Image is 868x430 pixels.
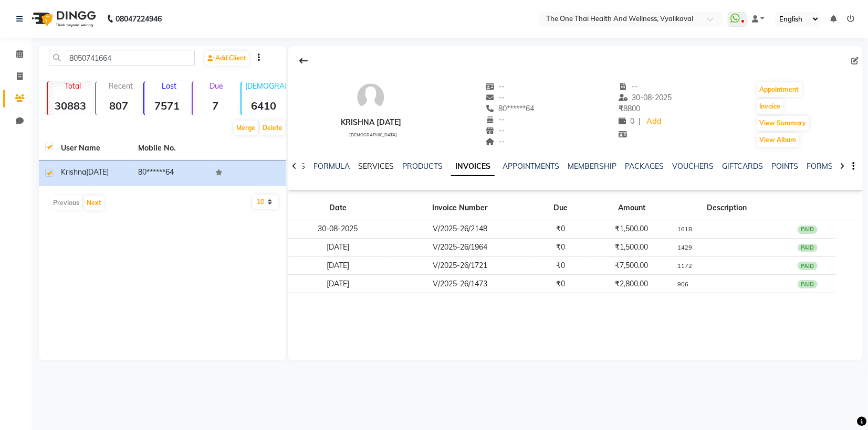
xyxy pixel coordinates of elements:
b: 08047224946 [116,4,162,34]
input: Search by Name/Mobile/Email/Code [49,50,195,66]
img: logo [27,4,99,34]
small: 1172 [678,262,693,270]
span: -- [619,82,639,91]
img: avatar [355,81,386,113]
td: ₹0 [532,238,589,256]
strong: 30883 [48,99,93,112]
th: Amount [589,196,674,220]
td: V/2025-26/1721 [388,256,532,275]
small: 1618 [678,225,693,233]
a: VOUCHERS [673,162,714,171]
td: ₹2,800.00 [589,275,674,293]
td: V/2025-26/2148 [388,220,532,239]
td: ₹1,500.00 [589,238,674,256]
a: FORMULA [313,162,350,171]
td: [DATE] [288,238,388,256]
span: -- [485,115,505,124]
small: 906 [678,281,689,288]
td: ₹0 [532,220,589,239]
th: User Name [55,136,132,160]
td: 30-08-2025 [288,220,388,239]
strong: 7 [193,99,238,112]
a: POINTS [772,162,799,171]
small: 1429 [678,244,693,251]
strong: 6410 [242,99,287,112]
div: PAID [798,225,818,234]
strong: 807 [96,99,141,112]
p: Lost [149,81,190,91]
button: Appointment [757,82,802,97]
td: ₹0 [532,256,589,275]
strong: 7571 [144,99,190,112]
td: [DATE] [288,275,388,293]
a: APPOINTMENTS [503,162,560,171]
span: -- [485,126,505,135]
button: View Summary [757,116,809,131]
span: -- [485,82,505,91]
button: View Album [757,133,799,147]
a: SERVICES [358,162,394,171]
th: Date [288,196,388,220]
a: FORMS [807,162,833,171]
span: [DEMOGRAPHIC_DATA] [349,132,397,137]
th: Mobile No. [132,136,209,160]
span: ₹ [619,104,623,113]
button: Invoice [757,99,783,114]
div: Back to Client [292,51,315,71]
td: ₹1,500.00 [589,220,674,239]
span: 8800 [619,104,640,113]
p: Recent [100,81,141,91]
div: krishna [DATE] [341,117,401,128]
button: Next [84,196,104,210]
div: PAID [798,280,818,288]
td: [DATE] [288,256,388,275]
span: -- [485,137,505,146]
button: Merge [234,121,258,135]
th: Invoice Number [388,196,532,220]
span: [DATE] [86,167,109,177]
th: Description [674,196,779,220]
a: INVOICES [451,157,495,176]
div: PAID [798,262,818,270]
td: ₹7,500.00 [589,256,674,275]
a: PACKAGES [625,162,664,171]
span: krishna [61,167,86,177]
div: PAID [798,244,818,252]
p: [DEMOGRAPHIC_DATA] [246,81,287,91]
span: 0 [619,116,634,126]
p: Due [195,81,238,91]
button: Delete [260,121,285,135]
a: Add [645,114,663,129]
p: Total [52,81,93,91]
a: GIFTCARDS [723,162,764,171]
a: MEMBERSHIP [568,162,617,171]
td: ₹0 [532,275,589,293]
td: V/2025-26/1964 [388,238,532,256]
a: PRODUCTS [402,162,443,171]
span: 30-08-2025 [619,93,672,102]
span: -- [485,93,505,102]
a: Add Client [205,51,249,66]
span: | [639,116,641,127]
th: Due [532,196,589,220]
td: V/2025-26/1473 [388,275,532,293]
